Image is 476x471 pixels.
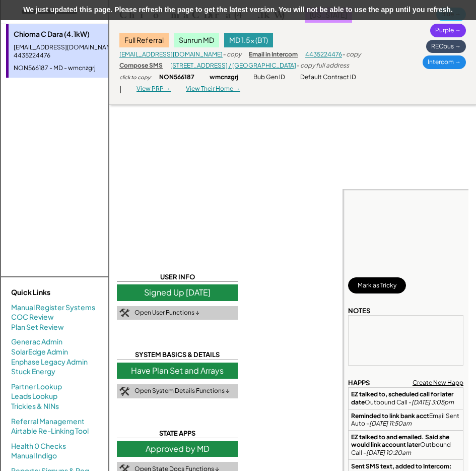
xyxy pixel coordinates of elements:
[423,55,466,69] div: Intercom →
[11,312,54,322] a: COC Review
[117,272,238,282] div: USER INFO
[119,33,169,48] div: Full Referral
[296,62,349,70] div: - copy full address
[11,401,59,411] a: Trickies & NINs
[348,378,370,387] div: HAPPS
[351,433,460,457] div: Outbound Call -
[159,73,194,82] div: NON566187
[14,43,137,61] div: [EMAIL_ADDRESS][DOMAIN_NAME] - 4435224476
[186,85,240,93] div: View Their Home →
[342,50,361,59] div: - copy
[11,347,68,357] a: SolarEdge Admin
[11,391,57,401] a: Leads Lookup
[426,40,466,53] div: RECbus →
[11,451,57,461] a: Manual Indigo
[117,284,238,301] div: Signed Up [DATE]
[134,387,230,395] div: Open System Details Functions ↓
[14,29,137,39] div: Chioma C Dara (4.1kW)
[249,50,298,59] div: Email in Intercom
[351,433,450,449] strong: EZ talked to and emailed. Said she would link account later
[137,85,171,93] div: View PRP →
[11,303,95,313] a: Manual Register Systems
[253,73,285,82] div: Bub Gen ID
[119,387,129,396] img: tool-icon.png
[11,382,62,392] a: Partner Lookup
[11,367,55,377] a: Stuck Energy
[413,379,463,387] div: Create New Happ
[11,426,89,436] a: Airtable Re-Linking Tool
[305,50,342,58] a: 4435224476
[351,390,454,406] strong: EZ talked to, scheduled call for later date
[11,441,66,451] a: Health 0 Checks
[11,337,62,347] a: Generac Admin
[117,363,238,379] div: Have Plan Set and Arrays
[170,62,296,69] a: [STREET_ADDRESS] / [GEOGRAPHIC_DATA]
[119,309,129,318] img: tool-icon.png
[369,420,412,427] em: [DATE] 11:50am
[119,74,152,81] div: click to copy:
[11,417,85,427] a: Referral Management
[351,390,460,406] div: Outbound Call -
[430,24,466,37] div: Purple →
[117,350,238,360] div: SYSTEM BASICS & DETAILS
[117,441,238,457] div: Approved by MD
[119,9,285,21] div: Chioma C Dara (4.1kW)
[14,64,137,73] div: NON566187 - MD - wmcnzgrj
[134,309,199,317] div: Open User Functions ↓
[210,73,238,82] div: wmcnzgrj
[300,73,356,82] div: Default Contract ID
[11,322,64,332] a: Plan Set Review
[119,84,121,94] div: |
[119,62,163,70] div: Compose SMS
[11,287,112,298] div: Quick Links
[174,33,219,48] div: Sunrun MD
[351,412,429,420] strong: Reminded to link bank acct
[117,429,238,438] div: STATE APPS
[224,33,273,48] div: MD 1.5x (BT)
[11,357,88,367] a: Enphase Legacy Admin
[351,412,460,428] div: Email Sent Auto -
[348,277,406,293] button: Mark as Tricky
[223,50,241,59] div: - copy
[412,398,454,406] em: [DATE] 3:05pm
[348,306,370,315] div: NOTES
[366,449,411,456] em: [DATE] 10:20am
[119,50,223,58] a: [EMAIL_ADDRESS][DOMAIN_NAME]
